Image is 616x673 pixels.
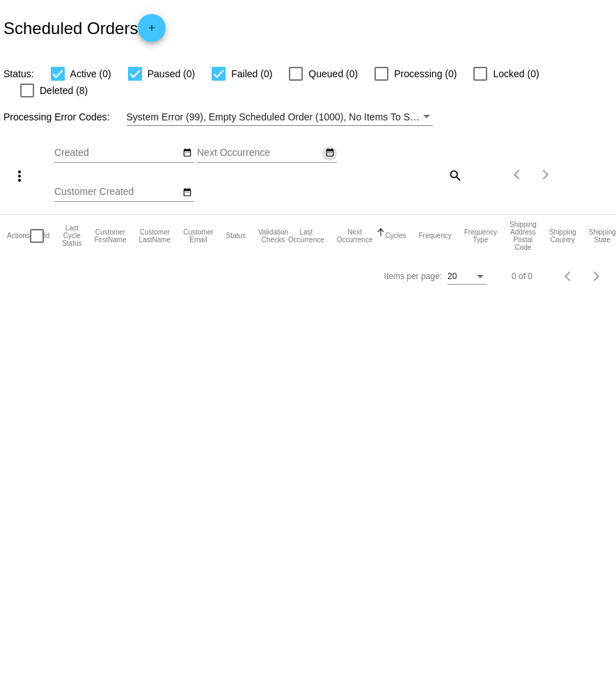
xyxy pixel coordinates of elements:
[143,23,160,40] mat-icon: add
[258,215,288,257] mat-header-cell: Validation Checks
[7,215,30,257] mat-header-cell: Actions
[3,111,110,122] span: Processing Error Codes:
[512,271,532,281] div: 0 of 0
[448,271,457,281] span: 20
[182,187,192,198] mat-icon: date_range
[3,68,34,79] span: Status:
[385,232,406,240] button: Change sorting for Cycles
[394,65,457,82] span: Processing (0)
[532,161,560,189] button: Next page
[555,262,583,290] button: Previous page
[231,65,272,82] span: Failed (0)
[337,228,373,244] button: Change sorting for NextOccurrenceUtc
[54,148,180,159] input: Created
[325,148,335,159] mat-icon: date_range
[148,65,195,82] span: Paused (0)
[183,228,213,244] button: Change sorting for CustomerEmail
[493,65,539,82] span: Locked (0)
[3,14,166,42] h2: Scheduled Orders
[226,232,246,240] button: Change sorting for Status
[510,221,537,251] button: Change sorting for ShippingPostcode
[70,65,111,82] span: Active (0)
[94,228,126,244] button: Change sorting for CustomerFirstName
[464,228,497,244] button: Change sorting for FrequencyType
[182,148,192,159] mat-icon: date_range
[308,65,358,82] span: Queued (0)
[40,82,88,99] span: Deleted (8)
[54,187,180,198] input: Customer Created
[418,232,451,240] button: Change sorting for Frequency
[139,228,171,244] button: Change sorting for CustomerLastName
[11,168,28,184] mat-icon: more_vert
[62,224,81,247] button: Change sorting for LastProcessingCycleId
[197,148,322,159] input: Next Occurrence
[384,271,442,281] div: Items per page:
[44,232,49,240] button: Change sorting for Id
[589,228,616,244] button: Change sorting for ShippingState
[127,109,433,126] mat-select: Filter by Processing Error Codes
[448,272,487,282] mat-select: Items per page:
[446,164,463,186] mat-icon: search
[288,228,324,244] button: Change sorting for LastOccurrenceUtc
[549,228,576,244] button: Change sorting for ShippingCountry
[504,161,532,189] button: Previous page
[583,262,610,290] button: Next page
